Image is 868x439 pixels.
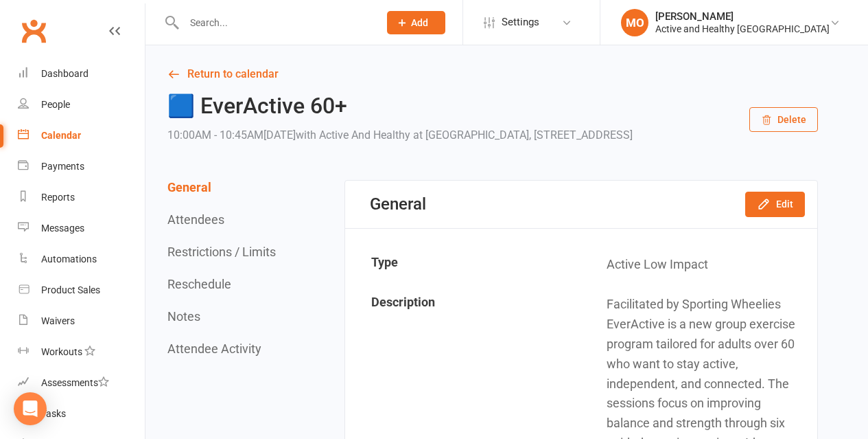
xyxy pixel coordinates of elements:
[41,254,97,264] div: Automations
[41,161,84,172] div: Payments
[387,11,445,34] button: Add
[18,182,145,213] a: Reports
[18,337,145,368] a: Workouts
[167,277,231,291] button: Reschedule
[41,315,75,326] div: Waivers
[41,223,84,234] div: Messages
[18,398,145,429] a: Tasks
[14,392,47,425] div: Open Intercom Messenger
[41,284,100,295] div: Product Sales
[41,192,75,203] div: Reports
[41,99,70,110] div: People
[18,89,145,120] a: People
[18,244,145,275] a: Automations
[502,7,539,38] span: Settings
[41,130,81,141] div: Calendar
[18,213,145,244] a: Messages
[41,68,89,79] div: Dashboard
[167,309,200,324] button: Notes
[655,10,830,23] div: [PERSON_NAME]
[18,368,145,398] a: Assessments
[41,377,109,388] div: Assessments
[347,245,580,284] td: Type
[167,180,211,194] button: General
[167,212,224,227] button: Attendees
[582,245,816,284] td: Active Low Impact
[370,194,426,214] div: General
[749,107,818,132] button: Delete
[655,23,830,35] div: Active and Healthy [GEOGRAPHIC_DATA]
[180,13,369,32] input: Search...
[16,14,51,48] a: Clubworx
[18,151,145,182] a: Payments
[745,192,805,216] button: Edit
[18,58,145,89] a: Dashboard
[411,17,428,28] span: Add
[41,408,66,419] div: Tasks
[167,341,261,356] button: Attendee Activity
[18,120,145,151] a: Calendar
[167,94,633,118] h2: 🟦 EverActive 60+
[41,346,82,357] div: Workouts
[167,65,818,84] a: Return to calendar
[167,245,276,259] button: Restrictions / Limits
[296,128,410,142] span: with Active And Healthy
[18,306,145,337] a: Waivers
[167,126,633,145] div: 10:00AM - 10:45AM[DATE]
[621,9,648,36] div: MO
[413,128,633,142] span: at [GEOGRAPHIC_DATA], [STREET_ADDRESS]
[18,275,145,306] a: Product Sales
